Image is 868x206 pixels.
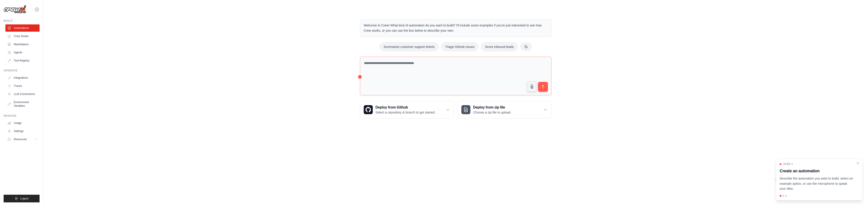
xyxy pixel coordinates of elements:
span: Resources [14,137,27,141]
div: Manage [4,114,40,118]
a: Marketplace [5,41,40,48]
a: Crew Studio [5,33,40,40]
button: Logout [4,195,40,202]
p: Choose a zip file to upload. [473,110,511,115]
button: Summarize customer support tickets [380,43,439,51]
p: Describe the automation you want to build, select an example option, or use the microphone to spe... [780,176,853,191]
img: Logo [4,5,26,14]
button: Resources [5,136,40,143]
a: Agents [5,49,40,56]
button: Score inbound leads [481,43,518,51]
a: LLM Connections [5,90,40,98]
a: Tool Registry [5,57,40,64]
div: Build [4,19,40,23]
div: Operate [4,69,40,72]
a: Integrations [5,74,40,81]
h3: Deploy from Github [375,105,435,110]
button: Close walkthrough [856,161,860,165]
p: Select a repository & branch to get started. [375,110,435,115]
a: Usage [5,119,40,127]
a: Environment Variables [5,99,40,109]
button: Triage GitHub issues [441,43,478,51]
span: Step 1 [783,162,793,166]
a: Traces [5,82,40,90]
p: Welcome to Crew! What kind of automation do you want to build? I'll include some examples if you'... [364,23,548,33]
a: Automations [5,24,40,32]
a: Settings [5,128,40,135]
h3: Deploy from zip file [473,105,511,110]
span: Logout [20,197,28,200]
h3: Create an automation [780,168,853,174]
